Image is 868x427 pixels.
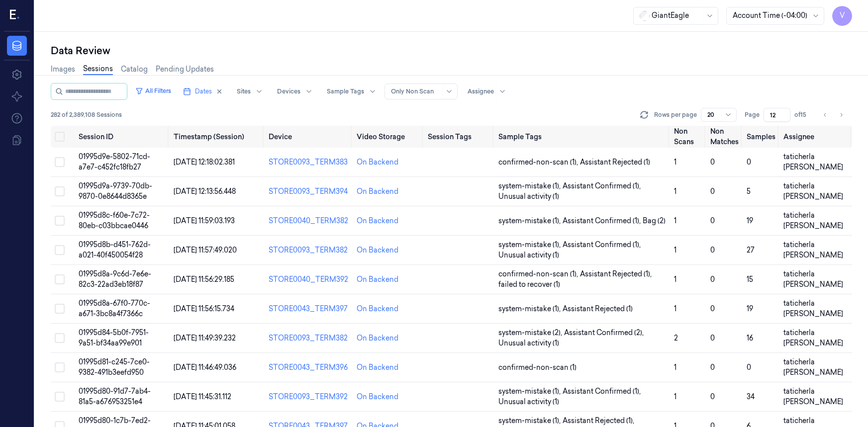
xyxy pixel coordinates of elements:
th: Video Storage [353,126,424,148]
span: 01995d80-91d7-7ab4-81a5-a676953251e4 [79,387,151,406]
span: confirmed-non-scan (1) , [498,157,580,168]
span: system-mistake (1) , [498,386,563,397]
span: taticherla [PERSON_NAME] [783,387,843,406]
div: On Backend [357,157,398,168]
span: Assistant Rejected (1) , [580,269,654,279]
span: Dates [195,87,212,96]
span: taticherla [PERSON_NAME] [783,240,843,259]
button: V [832,6,852,26]
th: Assignee [779,126,852,148]
div: On Backend [357,392,398,402]
div: On Backend [357,333,398,343]
div: STORE0093_TERM394 [269,186,349,197]
span: Assistant Confirmed (1) , [563,240,643,250]
span: [DATE] 11:59:03.193 [174,216,235,225]
div: On Backend [357,304,398,314]
span: confirmed-non-scan (1) [498,362,577,373]
span: Unusual activity (1) [498,397,559,407]
span: system-mistake (1) , [498,240,563,250]
button: Select row [55,157,65,167]
span: Page [745,110,760,119]
span: 0 [710,187,715,196]
span: Assistant Rejected (1) [563,304,633,314]
button: Select row [55,333,65,343]
div: STORE0043_TERM396 [269,362,349,373]
span: taticherla [PERSON_NAME] [783,357,843,377]
span: Assistant Rejected (1) , [563,416,636,426]
span: system-mistake (1) , [498,416,563,426]
th: Session ID [75,126,170,148]
div: Data Review [51,44,852,58]
div: STORE0043_TERM397 [269,304,349,314]
span: of 15 [794,110,810,119]
span: 19 [747,304,753,313]
span: taticherla [PERSON_NAME] [783,328,843,347]
span: confirmed-non-scan (1) , [498,269,580,279]
span: 0 [710,392,715,401]
button: Select row [55,362,65,372]
span: 1 [674,275,676,284]
div: On Backend [357,245,398,256]
span: 0 [710,363,715,372]
span: 1 [674,246,676,255]
th: Timestamp (Session) [170,126,264,148]
p: Rows per page [654,110,697,119]
span: 01995d84-5b0f-7951-9a51-bf34aa99e901 [79,328,149,347]
th: Non Matches [706,126,743,148]
th: Samples [743,126,779,148]
span: 1 [674,304,676,313]
button: Go to previous page [818,108,832,122]
div: STORE0093_TERM383 [269,157,349,168]
span: 1 [674,158,676,167]
span: 5 [747,187,751,196]
span: 0 [710,246,715,255]
span: Assistant Confirmed (1) , [563,386,643,397]
span: 0 [747,363,751,372]
nav: pagination [818,108,848,122]
a: Pending Updates [156,64,214,75]
th: Device [265,126,353,148]
button: Select all [55,132,65,142]
span: 0 [747,158,751,167]
span: 19 [747,216,753,225]
span: 15 [747,275,753,284]
button: Select row [55,245,65,255]
span: Assistant Rejected (1) [580,157,650,168]
span: system-mistake (1) , [498,216,563,226]
div: On Backend [357,274,398,285]
button: Select row [55,186,65,196]
button: Go to next page [834,108,848,122]
span: 0 [710,275,715,284]
span: failed to recover (1) [498,279,560,290]
a: Catalog [121,64,148,75]
span: 282 of 2,389,108 Sessions [51,110,122,119]
span: taticherla [PERSON_NAME] [783,211,843,230]
div: STORE0093_TERM392 [269,392,349,402]
div: STORE0093_TERM382 [269,333,349,343]
span: 01995d8a-67f0-770c-a671-3bc8a4f7366c [79,299,150,318]
th: Non Scans [670,126,706,148]
span: taticherla [PERSON_NAME] [783,181,843,201]
span: 16 [747,334,753,342]
button: Dates [179,84,227,99]
div: STORE0093_TERM382 [269,245,349,256]
span: 1 [674,216,676,225]
span: 1 [674,392,676,401]
button: Select row [55,392,65,402]
span: 0 [710,216,715,225]
span: 34 [747,392,755,401]
button: Select row [55,304,65,314]
span: 01995d81-c245-7ce0-9382-491b3eefd950 [79,357,150,377]
span: taticherla [PERSON_NAME] [783,152,843,171]
div: On Backend [357,186,398,197]
button: All Filters [131,83,175,99]
span: 2 [674,334,678,342]
span: taticherla [PERSON_NAME] [783,299,843,318]
a: Sessions [83,64,113,75]
div: On Backend [357,216,398,226]
th: Sample Tags [494,126,670,148]
div: STORE0040_TERM392 [269,274,349,285]
span: system-mistake (1) , [498,181,563,191]
span: 01995d8c-f60e-7c72-80eb-c03bbcae0446 [79,211,150,230]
